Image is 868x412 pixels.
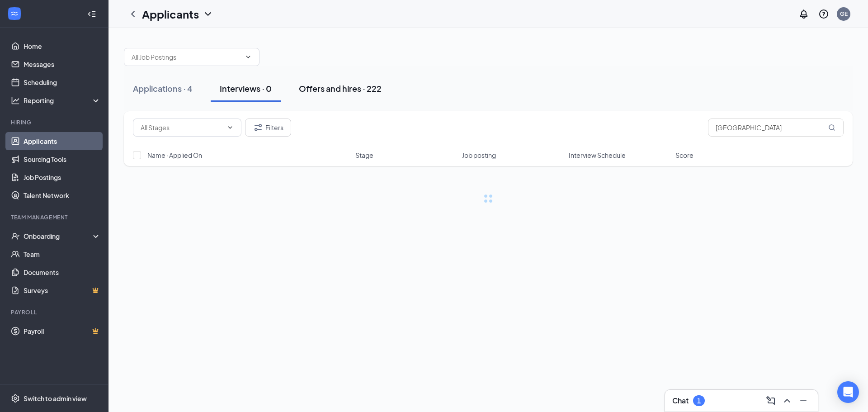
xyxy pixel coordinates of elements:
svg: UserCheck [11,232,20,241]
span: Job posting [462,151,496,160]
svg: Analysis [11,96,20,105]
div: Applications · 4 [133,83,193,94]
svg: ChevronUp [782,395,793,406]
a: PayrollCrown [24,322,101,340]
div: Interviews · 0 [220,83,272,94]
a: Team [24,245,101,263]
h3: Chat [672,396,689,406]
button: Minimize [796,393,811,408]
span: Name · Applied On [147,151,202,160]
a: Home [24,37,101,55]
div: Onboarding [24,232,93,241]
span: Interview Schedule [569,151,626,160]
button: ChevronUp [780,393,794,408]
a: Talent Network [24,186,101,204]
button: Filter Filters [245,118,291,137]
svg: Filter [253,122,264,133]
svg: QuestionInfo [818,9,829,19]
input: All Job Postings [132,52,241,62]
svg: Settings [11,394,20,403]
a: Job Postings [24,168,101,186]
input: All Stages [141,123,223,133]
svg: ChevronLeft [127,9,138,19]
svg: Minimize [798,395,809,406]
input: Search in interviews [708,118,844,137]
svg: WorkstreamLogo [10,9,19,18]
h1: Applicants [142,6,199,22]
div: Switch to admin view [24,394,87,403]
svg: ChevronDown [203,9,213,19]
a: SurveysCrown [24,281,101,299]
a: Documents [24,263,101,281]
div: Offers and hires · 222 [299,83,382,94]
span: Score [675,151,693,160]
svg: Collapse [87,9,96,19]
div: 1 [697,397,701,405]
div: Team Management [11,213,99,221]
div: Hiring [11,118,99,126]
a: Messages [24,55,101,73]
a: Applicants [24,132,101,150]
a: Scheduling [24,73,101,91]
button: ComposeMessage [764,393,778,408]
svg: ComposeMessage [765,395,776,406]
div: GE [840,10,848,18]
svg: ChevronDown [226,124,234,131]
div: Payroll [11,308,99,316]
a: Sourcing Tools [24,150,101,168]
svg: ChevronDown [245,53,252,61]
div: Reporting [24,96,101,105]
div: Open Intercom Messenger [837,381,859,403]
svg: Notifications [798,9,809,19]
svg: MagnifyingGlass [828,124,835,131]
span: Stage [355,151,373,160]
